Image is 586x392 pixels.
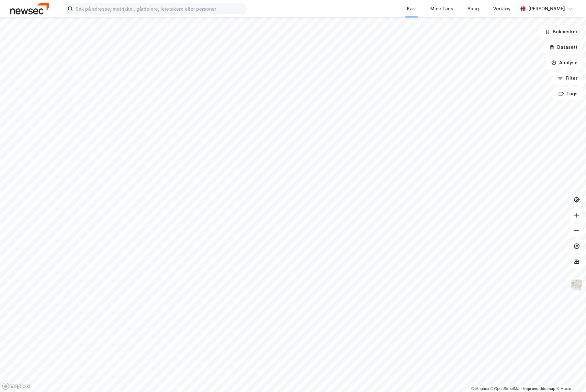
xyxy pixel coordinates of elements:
img: newsec-logo.f6e21ccffca1b3a03d2d.png [10,3,49,14]
div: Verktøy [493,5,511,13]
iframe: Chat Widget [554,361,586,392]
div: [PERSON_NAME] [528,5,565,13]
div: Bolig [468,5,479,13]
input: Søk på adresse, matrikkel, gårdeiere, leietakere eller personer [73,4,246,14]
div: Kontrollprogram for chat [554,361,586,392]
div: Kart [407,5,416,13]
div: Mine Tags [430,5,454,13]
